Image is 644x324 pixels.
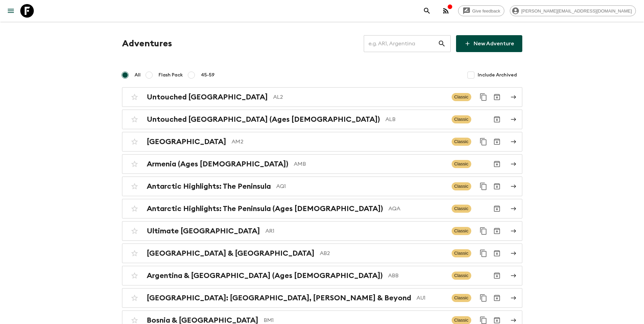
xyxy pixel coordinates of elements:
[147,271,383,280] h2: Argentina & [GEOGRAPHIC_DATA] (Ages [DEMOGRAPHIC_DATA])
[122,266,522,285] a: Argentina & [GEOGRAPHIC_DATA] (Ages [DEMOGRAPHIC_DATA])ABBClassicArchive
[452,160,471,168] span: Classic
[490,90,504,104] button: Archive
[388,205,446,213] p: AQA
[420,4,434,18] button: search adventures
[469,8,504,14] span: Give feedback
[477,291,490,305] button: Duplicate for 45-59
[452,93,471,101] span: Classic
[122,244,522,263] a: [GEOGRAPHIC_DATA] & [GEOGRAPHIC_DATA]AB2ClassicDuplicate for 45-59Archive
[477,247,490,260] button: Duplicate for 45-59
[452,182,471,190] span: Classic
[388,272,446,280] p: ABB
[452,272,471,280] span: Classic
[490,113,504,126] button: Archive
[201,72,215,78] span: 45-59
[452,138,471,146] span: Classic
[477,135,490,148] button: Duplicate for 45-59
[452,205,471,213] span: Classic
[147,137,226,146] h2: [GEOGRAPHIC_DATA]
[122,221,522,241] a: Ultimate [GEOGRAPHIC_DATA]AR1ClassicDuplicate for 45-59Archive
[490,157,504,171] button: Archive
[232,138,446,146] p: AM2
[510,5,636,16] div: [PERSON_NAME][EMAIL_ADDRESS][DOMAIN_NAME]
[122,199,522,218] a: Antarctic Highlights: The Peninsula (Ages [DEMOGRAPHIC_DATA])AQAClassicArchive
[452,249,471,257] span: Classic
[518,8,636,14] span: [PERSON_NAME][EMAIL_ADDRESS][DOMAIN_NAME]
[122,87,522,107] a: Untouched [GEOGRAPHIC_DATA]AL2ClassicDuplicate for 45-59Archive
[4,4,18,18] button: menu
[147,227,260,235] h2: Ultimate [GEOGRAPHIC_DATA]
[147,182,271,191] h2: Antarctic Highlights: The Peninsula
[135,72,141,78] span: All
[159,72,183,78] span: Flash Pack
[490,135,504,148] button: Archive
[320,249,446,257] p: AB2
[385,115,446,123] p: ALB
[416,294,446,302] p: AU1
[122,177,522,196] a: Antarctic Highlights: The PeninsulaAQ1ClassicDuplicate for 45-59Archive
[490,269,504,282] button: Archive
[294,160,446,168] p: AMB
[452,227,471,235] span: Classic
[490,180,504,193] button: Archive
[452,115,471,123] span: Classic
[122,37,172,50] h1: Adventures
[122,110,522,129] a: Untouched [GEOGRAPHIC_DATA] (Ages [DEMOGRAPHIC_DATA])ALBClassicArchive
[364,34,438,53] input: e.g. AR1, Argentina
[273,93,446,101] p: AL2
[456,35,522,52] a: New Adventure
[477,180,490,193] button: Duplicate for 45-59
[490,202,504,215] button: Archive
[477,90,490,104] button: Duplicate for 45-59
[276,182,446,190] p: AQ1
[147,249,314,258] h2: [GEOGRAPHIC_DATA] & [GEOGRAPHIC_DATA]
[147,204,383,213] h2: Antarctic Highlights: The Peninsula (Ages [DEMOGRAPHIC_DATA])
[122,132,522,152] a: [GEOGRAPHIC_DATA]AM2ClassicDuplicate for 45-59Archive
[122,288,522,308] a: [GEOGRAPHIC_DATA]: [GEOGRAPHIC_DATA], [PERSON_NAME] & BeyondAU1ClassicDuplicate for 45-59Archive
[147,115,380,124] h2: Untouched [GEOGRAPHIC_DATA] (Ages [DEMOGRAPHIC_DATA])
[478,72,517,78] span: Include Archived
[458,5,504,16] a: Give feedback
[490,247,504,260] button: Archive
[490,291,504,305] button: Archive
[265,227,446,235] p: AR1
[122,154,522,174] a: Armenia (Ages [DEMOGRAPHIC_DATA])AMBClassicArchive
[147,294,411,302] h2: [GEOGRAPHIC_DATA]: [GEOGRAPHIC_DATA], [PERSON_NAME] & Beyond
[147,160,288,168] h2: Armenia (Ages [DEMOGRAPHIC_DATA])
[452,294,471,302] span: Classic
[477,224,490,238] button: Duplicate for 45-59
[147,93,268,101] h2: Untouched [GEOGRAPHIC_DATA]
[490,224,504,238] button: Archive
